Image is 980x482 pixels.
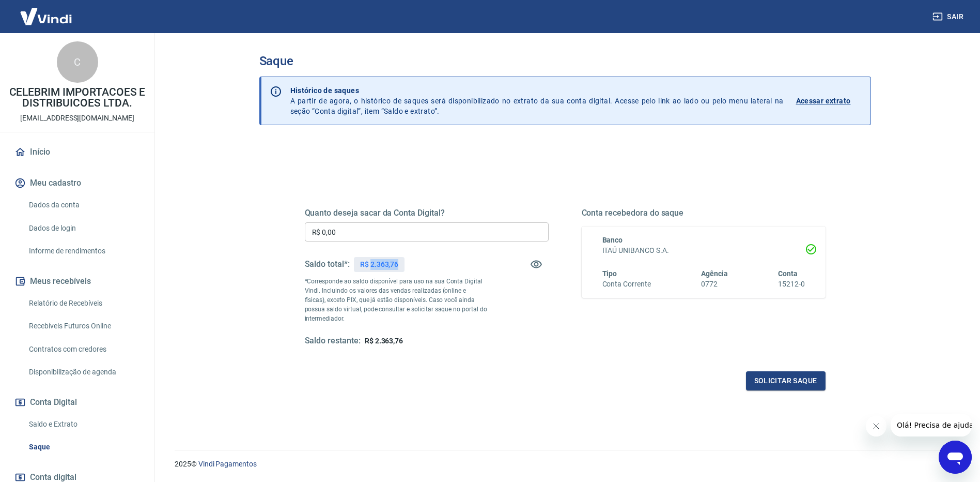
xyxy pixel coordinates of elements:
[305,208,549,218] h5: Quanto deseja sacar da Conta Digital?
[12,270,142,293] button: Meus recebíveis
[866,416,886,436] iframe: Fechar mensagem
[290,85,784,96] p: Histórico de saques
[778,279,805,290] h6: 15212-0
[175,459,955,470] p: 2025 ©
[305,259,350,269] h5: Saldo total*:
[57,41,98,83] div: C
[602,236,623,244] span: Banco
[930,7,968,26] button: Sair
[290,85,784,116] p: A partir de agora, o histórico de saques será disponibilizado no extrato da sua conta digital. Ac...
[25,194,142,216] a: Dados da conta
[746,371,826,390] button: Solicitar saque
[602,269,617,278] span: Tipo
[939,441,972,474] iframe: Botão para abrir a janela de mensagens
[796,96,851,106] p: Acessar extrato
[8,87,146,109] p: CELEBRIM IMPORTACOES E DISTRIBUICOES LTDA.
[25,414,142,435] a: Saldo e Extrato
[25,436,142,458] a: Saque
[360,259,398,270] p: R$ 2.363,76
[12,391,142,414] button: Conta Digital
[25,218,142,239] a: Dados de login
[259,54,871,68] h3: Saque
[602,279,651,290] h6: Conta Corrente
[20,113,134,124] p: [EMAIL_ADDRESS][DOMAIN_NAME]
[778,269,798,278] span: Conta
[25,339,142,360] a: Contratos com credores
[305,277,488,323] p: *Corresponde ao saldo disponível para uso na sua Conta Digital Vindi. Incluindo os valores das ve...
[12,172,142,194] button: Meu cadastro
[6,7,87,16] span: Olá! Precisa de ajuda?
[305,336,361,347] h5: Saldo restante:
[25,293,142,314] a: Relatório de Recebíveis
[891,414,972,436] iframe: Mensagem da empresa
[198,460,257,468] a: Vindi Pagamentos
[701,269,728,278] span: Agência
[602,245,805,256] h6: ITAÚ UNIBANCO S.A.
[12,1,80,32] img: Vindi
[582,208,826,218] h5: Conta recebedora do saque
[25,361,142,383] a: Disponibilização de agenda
[796,85,862,116] a: Acessar extrato
[365,337,403,345] span: R$ 2.363,76
[25,315,142,337] a: Recebíveis Futuros Online
[12,141,142,163] a: Início
[25,240,142,262] a: Informe de rendimentos
[701,279,728,290] h6: 0772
